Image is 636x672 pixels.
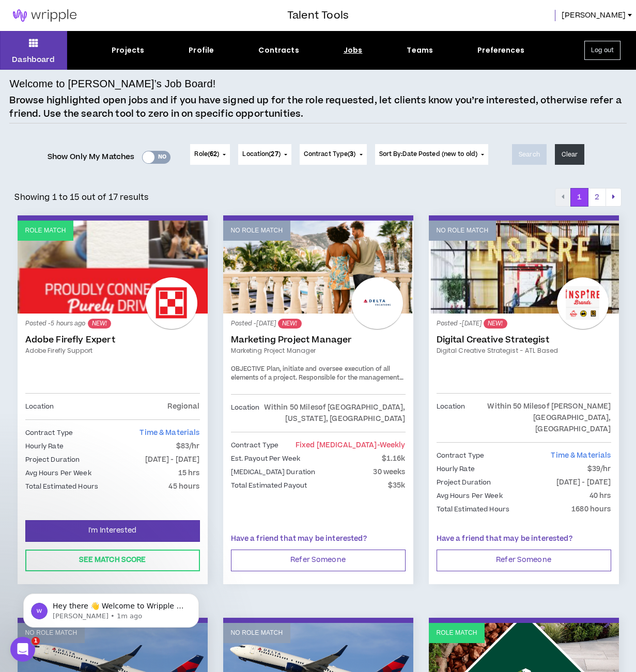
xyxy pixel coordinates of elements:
span: Fixed [MEDICAL_DATA] [296,440,406,450]
p: $39/hr [587,463,611,475]
span: 62 [210,150,217,159]
a: Role Match [18,221,208,314]
span: Role ( ) [194,150,219,159]
sup: NEW! [484,319,507,329]
a: No Role Match [223,221,413,314]
iframe: Intercom live chat [10,637,35,662]
button: See Match Score [25,550,200,571]
span: Show Only My Matches [48,149,135,165]
h4: Welcome to [PERSON_NAME]’s Job Board! [9,76,215,91]
p: $1.16k [382,453,406,464]
button: Location(27) [238,144,291,165]
p: Location [231,402,260,425]
button: Clear [555,144,585,165]
p: Contract Type [25,427,73,439]
span: [PERSON_NAME] [562,10,626,21]
p: Dashboard [12,54,55,65]
button: Contract Type(3) [300,144,367,165]
p: 45 hours [168,481,199,492]
p: Location [25,401,54,412]
p: Contract Type [231,440,279,451]
p: Within 50 Miles of [PERSON_NAME][GEOGRAPHIC_DATA], [GEOGRAPHIC_DATA] [465,401,611,435]
p: Have a friend that may be interested? [231,534,406,544]
p: No Role Match [231,226,283,236]
p: 15 hrs [178,467,200,479]
button: Search [512,144,547,165]
p: Role Match [437,628,477,638]
div: Profile [189,45,214,56]
div: Preferences [477,45,524,56]
p: $83/hr [176,441,200,452]
span: - weekly [377,440,406,450]
span: 3 [350,150,353,159]
a: Marketing Project Manager [231,335,406,345]
p: Posted - [DATE] [231,319,406,329]
p: Role Match [25,226,66,236]
p: Have a friend that may be interested? [437,534,611,544]
span: Plan, initiate and oversee execution of all elements of a project. Responsible for the management... [231,365,405,419]
a: Marketing Project Manager [231,346,406,355]
button: Refer Someone [437,550,611,571]
sup: NEW! [278,319,301,329]
p: 40 hrs [590,490,611,502]
span: I'm Interested [88,526,136,536]
span: 27 [271,150,278,159]
iframe: Intercom notifications message [8,572,214,644]
p: Project Duration [25,454,80,465]
p: No Role Match [231,628,283,638]
p: Location [437,401,466,435]
p: Regional [167,401,199,412]
p: Posted - 5 hours ago [25,319,200,329]
span: 1 [32,637,40,645]
span: Time & Materials [139,428,199,438]
p: [MEDICAL_DATA] Duration [231,466,316,478]
p: Total Estimated Hours [25,481,99,492]
p: Total Estimated Payout [231,480,307,491]
p: Est. Payout Per Week [231,453,300,464]
p: [DATE] - [DATE] [145,454,200,465]
p: Hourly Rate [437,463,475,475]
p: [DATE] - [DATE] [556,477,611,488]
div: Projects [112,45,144,56]
button: 1 [570,188,588,207]
button: 2 [588,188,606,207]
span: Time & Materials [551,450,611,461]
a: Digital Creative Strategist - ATL Based [437,346,611,355]
p: Posted - [DATE] [437,319,611,329]
p: Browse highlighted open jobs and if you have signed up for the role requested, let clients know y... [9,94,626,120]
div: Contracts [258,45,299,56]
button: Log out [584,41,621,60]
button: Refer Someone [231,550,406,571]
p: No Role Match [437,226,489,236]
h3: Talent Tools [287,8,349,23]
p: Contract Type [437,450,485,461]
p: Within 50 Miles of [GEOGRAPHIC_DATA], [US_STATE], [GEOGRAPHIC_DATA] [259,402,405,425]
p: Showing 1 to 15 out of 17 results [14,191,148,204]
a: Digital Creative Strategist [437,335,611,345]
p: Project Duration [437,477,491,488]
p: Avg Hours Per Week [437,490,503,502]
span: Location ( ) [242,150,280,159]
a: Adobe Firefly Expert [25,335,200,345]
p: 30 weeks [373,466,405,478]
button: Role(62) [190,144,230,165]
p: $35k [388,480,406,491]
sup: NEW! [88,319,111,329]
p: Avg Hours Per Week [25,467,91,479]
button: Sort By:Date Posted (new to old) [375,144,489,165]
button: I'm Interested [25,520,200,542]
a: Adobe Firefly Support [25,346,200,355]
div: Teams [407,45,433,56]
p: Hourly Rate [25,441,64,452]
span: OBJECTIVE [231,365,265,373]
p: 1680 hours [571,504,611,515]
nav: pagination [555,188,622,207]
span: Sort By: Date Posted (new to old) [379,150,478,159]
p: Total Estimated Hours [437,504,510,515]
span: Contract Type ( ) [304,150,356,159]
a: No Role Match [429,221,619,314]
